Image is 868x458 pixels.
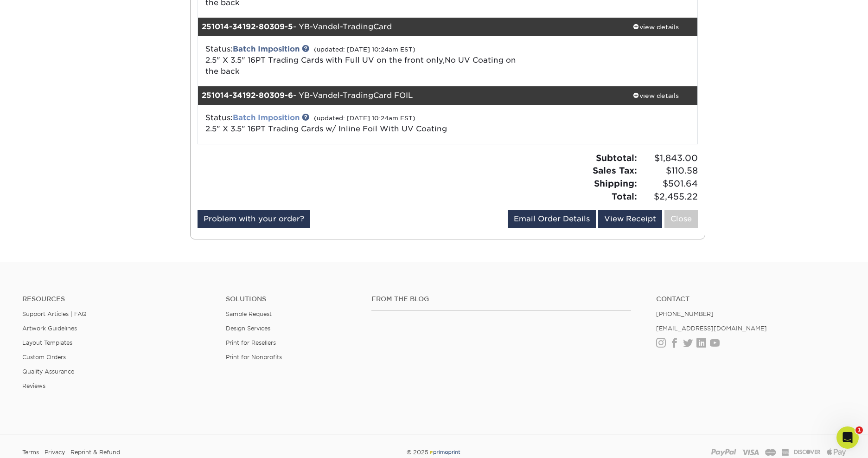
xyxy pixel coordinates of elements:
a: 2.5" X 3.5" 16PT Trading Cards w/ Inline Foil With UV Coating [205,124,447,133]
a: Print for Resellers [226,339,276,346]
a: Close [664,210,698,228]
a: Print for Nonprofits [226,354,282,361]
a: Batch Imposition [233,45,300,53]
strong: 251014-34192-80309-5 [202,22,293,31]
a: View Receipt [598,210,662,228]
a: 2.5" X 3.5" 16PT Trading Cards with Full UV on the front only,No UV Coating on the back [205,56,516,76]
strong: Shipping: [594,178,637,188]
h4: Solutions [226,295,357,303]
a: Sample Request [226,310,272,317]
a: Design Services [226,325,270,332]
a: Contact [656,295,846,303]
a: [EMAIL_ADDRESS][DOMAIN_NAME] [656,325,767,332]
span: $110.58 [640,164,698,177]
a: Email Order Details [508,210,596,228]
a: Layout Templates [22,339,72,346]
a: Batch Imposition [233,113,300,122]
div: Status: [198,44,531,77]
span: 1 [855,426,863,434]
span: $1,843.00 [640,152,698,165]
span: $501.64 [640,177,698,190]
a: Artwork Guidelines [22,325,77,332]
strong: 251014-34192-80309-6 [202,91,293,100]
small: (updated: [DATE] 10:24am EST) [314,46,415,53]
strong: Subtotal: [596,153,637,163]
iframe: Intercom live chat [836,426,859,449]
h4: Resources [22,295,212,303]
div: - YB-Vandel-TradingCard FOIL [198,86,614,105]
a: Reviews [22,382,45,389]
strong: Sales Tax: [593,165,637,175]
strong: Total: [612,191,637,201]
a: view details [614,86,697,105]
div: view details [614,91,697,100]
h4: From the Blog [371,295,632,303]
small: (updated: [DATE] 10:24am EST) [314,115,415,122]
a: [PHONE_NUMBER] [656,310,714,317]
a: Support Articles | FAQ [22,310,87,317]
div: - YB-Vandel-TradingCard [198,18,614,36]
a: Problem with your order? [198,210,310,228]
div: Status: [198,112,531,135]
img: Primoprint [428,449,461,456]
a: Quality Assurance [22,368,74,375]
div: view details [614,22,697,32]
a: Custom Orders [22,354,66,361]
span: $2,455.22 [640,190,698,203]
a: view details [614,18,697,36]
